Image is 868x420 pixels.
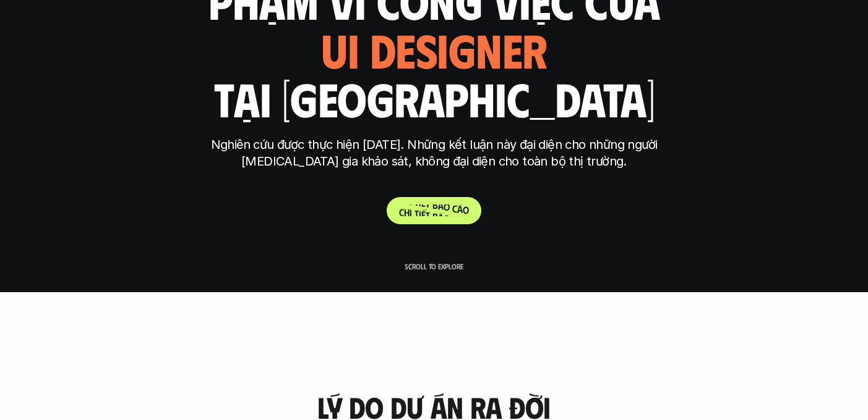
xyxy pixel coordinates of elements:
[438,200,444,212] span: á
[463,204,469,216] span: o
[213,72,655,124] h1: tại [GEOGRAPHIC_DATA]
[202,136,666,170] p: Nghiên cứu được thực hiện [DATE]. Những kết luận này đại diện cho những người [MEDICAL_DATA] gia ...
[452,203,457,214] span: c
[387,197,481,224] a: Chitiếtbáocáo
[432,199,438,211] span: b
[457,203,463,215] span: á
[405,262,463,271] p: Scroll to explore
[444,201,450,212] span: o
